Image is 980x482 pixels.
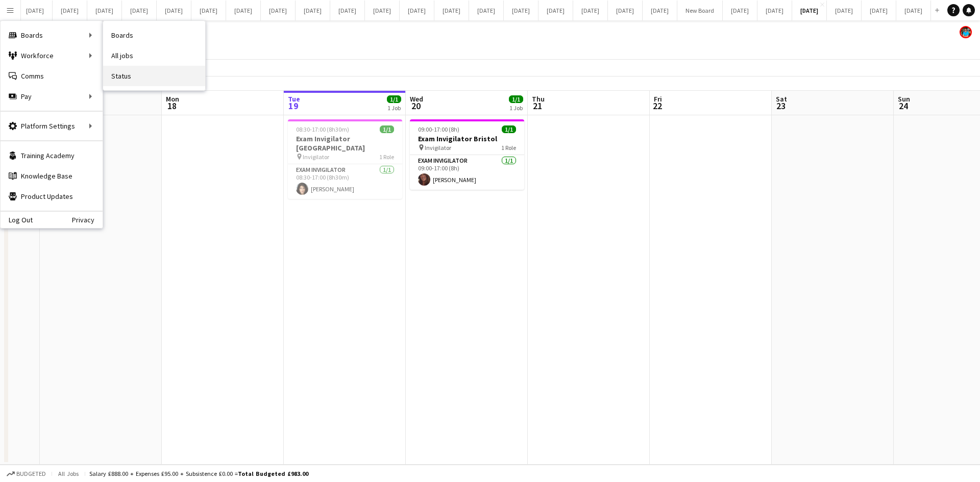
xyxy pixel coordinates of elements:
[191,1,226,20] button: [DATE]
[408,100,423,112] span: 20
[103,66,205,86] a: Status
[898,94,910,104] span: Sun
[862,1,896,20] button: [DATE]
[757,1,792,20] button: [DATE]
[1,45,103,66] div: Workforce
[103,25,205,45] a: Boards
[608,1,643,20] button: [DATE]
[654,94,662,104] span: Fri
[238,470,308,477] span: Total Budgeted £983.00
[53,1,87,20] button: [DATE]
[5,468,47,479] button: Budgeted
[72,216,103,224] a: Privacy
[1,186,103,207] a: Product Updates
[400,1,434,20] button: [DATE]
[532,94,545,104] span: Thu
[573,1,608,20] button: [DATE]
[1,216,33,224] a: Log Out
[1,66,103,86] a: Comms
[960,26,972,38] app-user-avatar: Oscar Peck
[501,144,516,151] span: 1 Role
[509,95,523,103] span: 1/1
[166,94,179,104] span: Mon
[530,100,545,112] span: 21
[296,1,330,20] button: [DATE]
[504,1,538,20] button: [DATE]
[87,1,122,20] button: [DATE]
[723,1,757,20] button: [DATE]
[1,166,103,186] a: Knowledge Base
[774,100,787,112] span: 23
[502,125,516,133] span: 1/1
[1,86,103,107] div: Pay
[827,1,862,20] button: [DATE]
[1,116,103,136] div: Platform Settings
[288,164,402,199] app-card-role: Exam Invigilator1/108:30-17:00 (8h30m)[PERSON_NAME]
[122,1,157,20] button: [DATE]
[677,1,723,20] button: New Board
[18,1,53,20] button: [DATE]
[16,470,46,477] span: Budgeted
[643,1,677,20] button: [DATE]
[365,1,400,20] button: [DATE]
[380,125,394,133] span: 1/1
[303,153,329,161] span: Invigilator
[296,125,349,133] span: 08:30-17:00 (8h30m)
[410,94,423,104] span: Wed
[286,100,300,112] span: 19
[410,119,524,190] app-job-card: 09:00-17:00 (8h)1/1Exam Invigilator Bristol Invigilator1 RoleExam Invigilator1/109:00-17:00 (8h)[...
[1,25,103,45] div: Boards
[288,119,402,199] app-job-card: 08:30-17:00 (8h30m)1/1Exam Invigilator [GEOGRAPHIC_DATA] Invigilator1 RoleExam Invigilator1/108:3...
[379,153,394,161] span: 1 Role
[792,1,827,20] button: [DATE]
[164,100,179,112] span: 18
[387,104,401,112] div: 1 Job
[261,1,296,20] button: [DATE]
[896,100,910,112] span: 24
[410,155,524,190] app-card-role: Exam Invigilator1/109:00-17:00 (8h)[PERSON_NAME]
[330,1,365,20] button: [DATE]
[469,1,504,20] button: [DATE]
[103,45,205,66] a: All jobs
[776,94,787,104] span: Sat
[387,95,401,103] span: 1/1
[418,125,459,133] span: 09:00-17:00 (8h)
[434,1,469,20] button: [DATE]
[226,1,261,20] button: [DATE]
[896,1,931,20] button: [DATE]
[509,104,523,112] div: 1 Job
[410,134,524,143] h3: Exam Invigilator Bristol
[157,1,191,20] button: [DATE]
[538,1,573,20] button: [DATE]
[288,94,300,104] span: Tue
[1,145,103,166] a: Training Academy
[56,470,81,477] span: All jobs
[652,100,662,112] span: 22
[425,144,451,151] span: Invigilator
[89,470,308,477] div: Salary £888.00 + Expenses £95.00 + Subsistence £0.00 =
[288,134,402,153] h3: Exam Invigilator [GEOGRAPHIC_DATA]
